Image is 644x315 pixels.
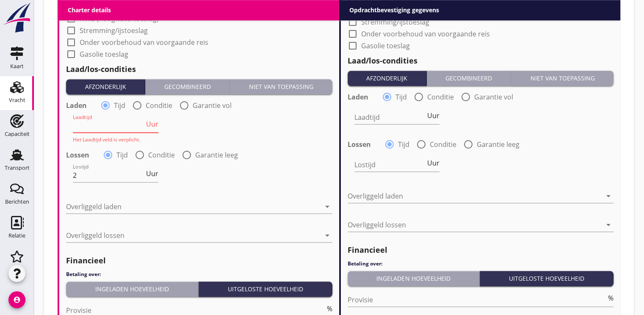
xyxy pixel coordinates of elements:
img: logo-small.a267ee39.svg [2,2,32,33]
div: Uitgeloste hoeveelheid [202,285,329,293]
span: Uur [427,112,439,119]
h4: Betaling over: [66,271,332,278]
strong: Laden [66,101,87,110]
input: Provisie [348,293,607,307]
input: Laadtijd [354,111,426,124]
h4: Betaling over: [348,260,614,268]
span: Uur [146,170,158,177]
label: Tijd [398,140,409,149]
i: arrow_drop_down [322,230,332,240]
div: Afzonderlijk [351,74,423,83]
i: account_circle [8,291,25,308]
label: Conditie [146,101,172,110]
div: Gecombineerd [430,74,508,83]
label: Stremming/ijstoeslag [80,26,148,35]
button: Niet van toepassing [230,79,332,94]
h2: Laad/los-condities [348,55,614,66]
label: Garantie vol [474,93,513,101]
i: arrow_drop_down [603,220,614,230]
span: Uur [427,160,439,166]
div: Uitgeloste hoeveelheid [483,274,610,283]
div: Transport [5,165,30,171]
label: Tijd [395,93,407,101]
div: Niet van toepassing [515,74,610,83]
div: Afzonderlijk [69,82,141,91]
button: Uitgeloste hoeveelheid [480,271,614,286]
label: Tijd [116,151,128,159]
strong: Laden [348,93,368,101]
input: Lostijd [73,169,144,182]
i: arrow_drop_down [322,202,332,212]
div: Ingeladen hoeveelheid [351,274,476,283]
div: Niet van toepassing [233,82,329,91]
button: Gecombineerd [145,79,230,94]
input: Laadtijd [73,119,144,133]
h2: Financieel [348,244,614,256]
button: Niet van toepassing [511,71,614,86]
label: Conditie [430,140,456,149]
div: Vracht [9,97,25,103]
h2: Financieel [66,255,332,266]
div: Relatie [8,233,25,238]
label: Onder voorbehoud van voorgaande reis [80,38,208,47]
div: Berichten [5,199,29,204]
div: % [606,295,614,301]
label: Garantie leeg [477,140,520,149]
div: Gecombineerd [149,82,226,91]
button: Ingeladen hoeveelheid [348,271,480,286]
button: Ingeladen hoeveelheid [66,282,199,297]
label: HWZ (hoogwatertoeslag) [80,14,159,23]
button: Afzonderlijk [66,79,145,94]
span: Uur [146,121,158,127]
label: Conditie [427,93,454,101]
div: Capaciteit [5,131,30,137]
div: % [325,305,332,312]
label: Garantie vol [193,101,232,110]
label: Gasolie toeslag [361,41,410,50]
label: Gasolie toeslag [80,50,128,58]
div: Het Laadtijd veld is verplicht. [73,136,158,143]
label: KWZ (laagwatertoeslag) [80,3,155,11]
i: arrow_drop_down [603,191,614,201]
label: Tijd [114,101,125,110]
label: Garantie leeg [195,151,238,159]
button: Afzonderlijk [348,71,427,86]
strong: Lossen [66,151,89,159]
button: Uitgeloste hoeveelheid [199,282,332,297]
h2: Laad/los-condities [66,64,332,75]
label: Onder voorbehoud van voorgaande reis [361,30,490,38]
button: Gecombineerd [427,71,511,86]
div: Ingeladen hoeveelheid [69,285,195,293]
label: Stremming/ijstoeslag [361,18,429,26]
strong: Lossen [348,140,371,149]
div: Kaart [10,64,24,69]
input: Lostijd [354,158,426,171]
label: HWZ (hoogwatertoeslag) [361,6,440,14]
label: Conditie [148,151,175,159]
